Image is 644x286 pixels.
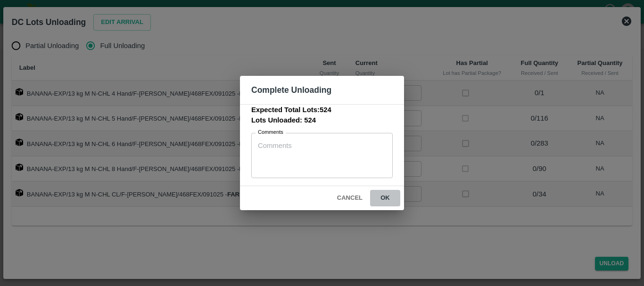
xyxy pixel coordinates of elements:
b: Lots Unloaded: 524 [251,116,316,124]
label: Comments [258,129,283,136]
b: Expected Total Lots: 524 [251,106,331,114]
button: ok [370,190,400,206]
b: Complete Unloading [251,85,331,95]
button: Cancel [333,190,366,206]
